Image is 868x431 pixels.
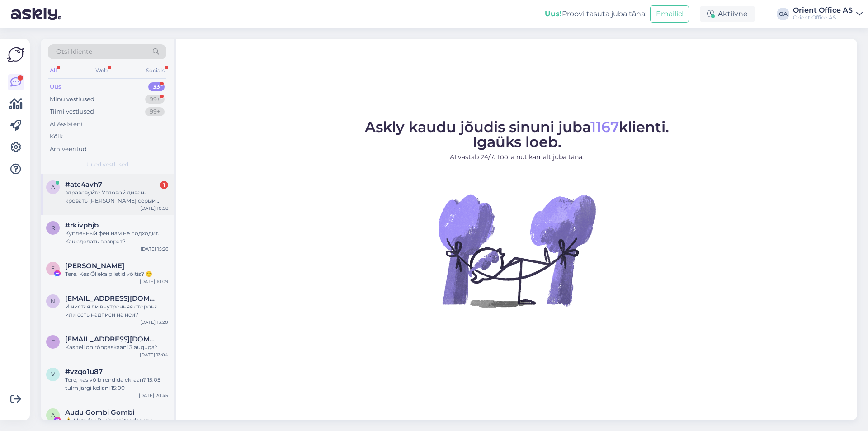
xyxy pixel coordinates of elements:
span: #rkivphjb [65,221,99,229]
img: Askly Logo [7,46,24,63]
div: Купленный фен нам не подходит. Как сделать возврат? [65,229,168,246]
span: natalyamam3@gmail.com [65,294,159,303]
div: Orient Office AS [793,7,853,14]
span: A [51,412,55,418]
div: 99+ [145,107,165,116]
div: И чистая ли внутренняя сторона или есть надписи на ней? [65,303,168,319]
div: [DATE] 13:04 [140,351,168,358]
span: Otsi kliente [56,47,92,57]
div: Orient Office AS [793,14,853,21]
div: Arhiveeritud [50,145,87,154]
div: OA [777,8,789,20]
div: Tere. Kes Õlleka piletid võitis? 🙂 [65,270,168,278]
span: #vzqo1u87 [65,368,103,376]
div: Aktiivne [700,6,755,22]
span: Askly kaudu jõudis sinuni juba klienti. Igaüks loeb. [365,118,669,151]
div: AI Assistent [50,120,83,129]
span: E [51,265,55,272]
span: n [51,298,55,304]
div: Web [94,65,109,76]
div: 1 [160,181,168,189]
span: Uued vestlused [86,161,128,169]
p: AI vastab 24/7. Tööta nutikamalt juba täna. [365,152,669,162]
span: timakova.katrin@gmail.com [65,335,159,343]
button: Emailid [650,5,689,23]
span: Eva-Maria Virnas [65,262,124,270]
div: All [48,65,58,76]
div: 33 [148,82,165,91]
span: t [52,338,55,345]
div: [DATE] 10:09 [140,278,168,285]
div: Kõik [50,132,63,141]
b: Uus! [545,9,562,18]
div: Minu vestlused [50,95,94,104]
div: 99+ [145,95,165,104]
span: a [51,184,55,190]
span: v [51,371,55,378]
div: Uus [50,82,61,91]
div: Tere, kas võib rendida ekraan? 15.05 tulrn järgi kellani 15:00 [65,376,168,392]
span: 1167 [590,118,619,136]
div: [DATE] 10:58 [140,205,168,212]
div: [DATE] 13:20 [140,319,168,326]
div: здравсвуйте.Угловой диван-кровать [PERSON_NAME] серый есть у вас в наличии [65,189,168,205]
div: [DATE] 20:45 [139,392,168,399]
div: Proovi tasuta juba täna: [545,9,646,19]
img: No Chat active [435,169,598,332]
div: Tiimi vestlused [50,107,94,116]
div: Kas teil on rõngaskaani 3 auguga? [65,343,168,351]
a: Orient Office ASOrient Office AS [793,7,863,21]
span: Audu Gombi Gombi [65,408,134,417]
span: r [51,224,55,231]
div: Socials [144,65,166,76]
span: #atc4avh7 [65,180,102,189]
div: [DATE] 15:26 [141,246,168,252]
